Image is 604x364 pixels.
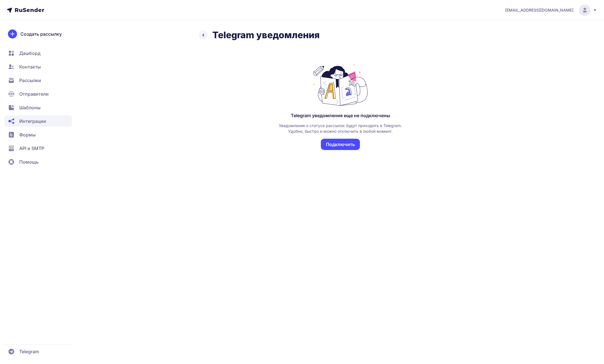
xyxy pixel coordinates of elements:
a: Telegram [5,346,72,357]
span: Интеграции [19,118,46,125]
span: Telegram [19,348,39,355]
span: Помощь [19,159,39,165]
span: Рассылки [19,77,41,84]
span: API и SMTP [19,145,44,152]
span: Формы [19,131,36,138]
div: Telegram уведомления еще не подключены [291,113,390,118]
span: Создать рассылку [20,31,62,37]
span: Контакты [19,63,41,70]
h2: Telegram уведомления [212,29,320,41]
span: Отправители [19,91,49,97]
span: Шаблоны [19,104,40,111]
div: Уведомления о статусе рассылок будут приходить в Telegram. Удобно, быстро и можно отключить в люб... [278,123,403,134]
span: [EMAIL_ADDRESS][DOMAIN_NAME] [505,7,573,13]
button: Подключить [321,139,360,150]
span: Дашборд [19,50,40,57]
img: Telegram уведомления [312,63,369,106]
